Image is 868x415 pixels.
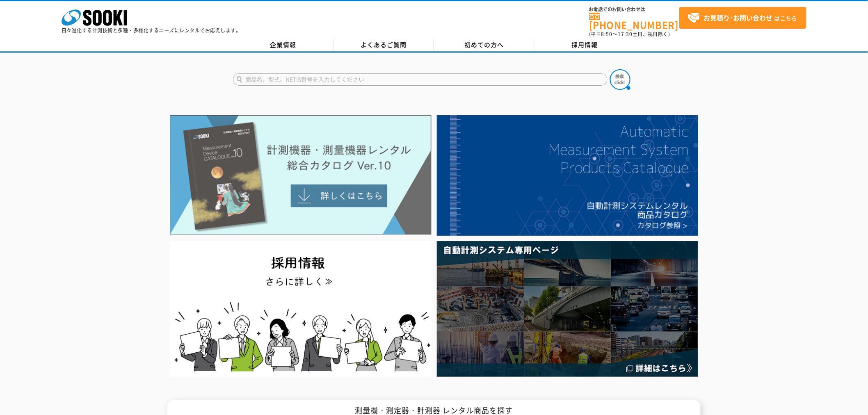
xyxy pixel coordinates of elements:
img: SOOKI recruit [170,241,432,377]
a: よくあるご質問 [333,39,434,51]
a: 企業情報 [233,39,333,51]
p: 日々進化する計測技術と多種・多様化するニーズにレンタルでお応えします。 [62,28,241,33]
span: (平日 ～ 土日、祝日除く) [589,30,670,38]
span: 初めての方へ [465,40,504,49]
img: 自動計測システムカタログ [437,115,698,236]
img: 自動計測システム専用ページ [437,241,698,377]
span: お電話でのお問い合わせは [589,7,679,12]
a: 初めての方へ [434,39,535,51]
a: お見積り･お問い合わせはこちら [679,7,806,29]
img: Catalog Ver10 [170,115,432,235]
span: 17:30 [618,30,633,38]
a: [PHONE_NUMBER] [589,13,679,30]
input: 商品名、型式、NETIS番号を入力してください [233,73,608,86]
img: btn_search.png [610,69,630,90]
strong: お見積り･お問い合わせ [704,13,773,23]
span: はこちら [688,12,797,24]
a: 採用情報 [535,39,635,51]
span: 8:50 [601,30,613,38]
